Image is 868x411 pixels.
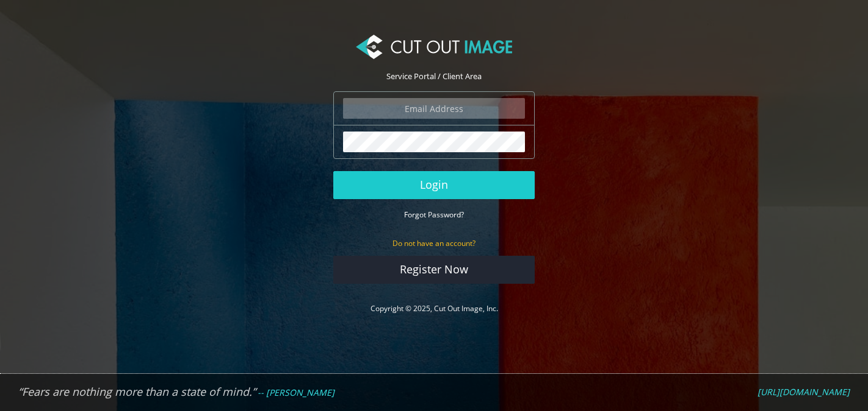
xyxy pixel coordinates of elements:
[343,98,525,119] input: Email Address
[333,256,535,284] a: Register Now
[371,303,498,314] a: Copyright © 2025, Cut Out Image, Inc.
[758,386,850,398] em: [URL][DOMAIN_NAME]
[404,209,464,220] small: Forgot Password?
[258,387,335,398] em: -- [PERSON_NAME]
[18,384,256,399] em: “Fears are nothing more than a state of mind.”
[758,387,850,398] a: [URL][DOMAIN_NAME]
[392,238,476,248] small: Do not have an account?
[356,35,512,59] img: Cut Out Image
[333,171,535,199] button: Login
[404,209,464,220] a: Forgot Password?
[386,71,482,82] span: Service Portal / Client Area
